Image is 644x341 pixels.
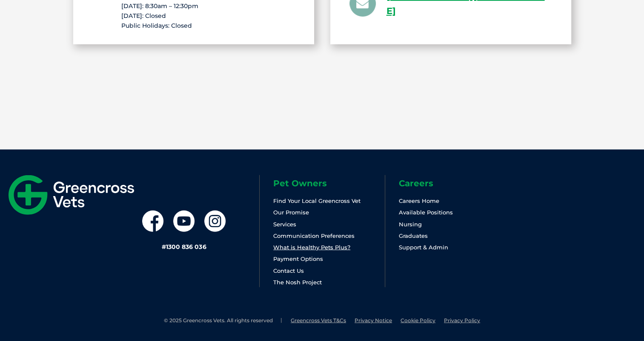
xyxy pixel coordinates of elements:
a: What is Healthy Pets Plus? [273,244,350,251]
a: Cookie Policy [401,317,435,324]
a: Privacy Notice [355,317,392,324]
h6: Pet Owners [273,179,385,188]
a: Graduates [399,232,428,239]
h6: Careers [399,179,510,188]
a: The Nosh Project [273,279,322,286]
a: Support & Admin [399,244,448,251]
a: Payment Options [273,255,323,262]
a: Careers Home [399,197,439,204]
a: Communication Preferences [273,232,355,239]
li: © 2025 Greencross Vets. All rights reserved [164,317,282,324]
a: Services [273,221,296,228]
a: Find Your Local Greencross Vet [273,197,361,204]
a: Contact Us [273,267,304,274]
a: Available Positions [399,209,453,216]
a: Privacy Policy [444,317,480,324]
a: #1300 836 036 [162,243,206,251]
a: Nursing [399,221,422,228]
a: Greencross Vets T&Cs [291,317,346,324]
a: Our Promise [273,209,309,216]
span: # [162,243,166,251]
